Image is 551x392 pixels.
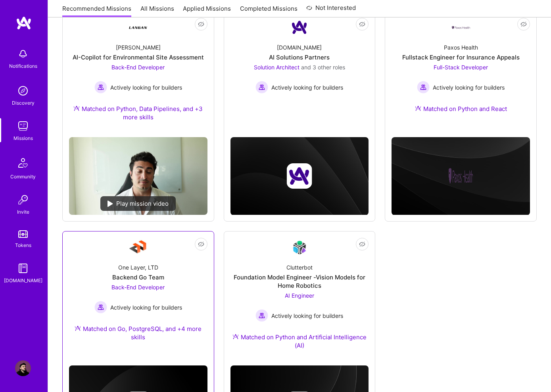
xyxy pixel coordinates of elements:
img: Ateam Purple Icon [75,325,81,331]
img: cover [392,137,530,215]
span: Back-End Developer [111,284,165,291]
div: AI Solutions Partners [269,53,330,61]
div: Tokens [15,241,31,249]
img: Company Logo [451,25,470,30]
i: icon EyeClosed [359,21,365,27]
div: Missions [13,134,33,142]
div: Matched on Python and Artificial Intelligence (AI) [230,333,369,350]
a: User Avatar [13,360,33,376]
a: Company Logo[PERSON_NAME]AI-Copilot for Environmental Site AssessmentBack-End Developer Actively ... [69,18,207,131]
div: Play mission video [100,196,176,211]
div: Matched on Go, PostgreSQL, and +4 more skills [69,325,207,341]
span: Actively looking for builders [110,83,182,92]
img: No Mission [69,137,207,215]
div: Notifications [9,62,37,70]
a: Completed Missions [240,4,298,17]
img: cover [230,137,369,215]
img: Actively looking for builders [255,309,268,322]
i: icon EyeClosed [198,241,204,247]
img: teamwork [15,118,31,134]
img: Community [13,153,33,172]
div: Matched on Python, Data Pipelines, and +3 more skills [69,105,207,121]
img: Ateam Purple Icon [232,333,239,340]
div: Fullstack Engineer for Insurance Appeals [402,53,520,61]
img: Company Logo [129,18,148,37]
span: AI Engineer [285,292,314,299]
img: Actively looking for builders [94,301,107,314]
span: Actively looking for builders [271,83,343,92]
img: Ateam Purple Icon [415,105,421,111]
span: Full-Stack Developer [434,64,488,71]
img: Invite [15,192,31,208]
a: Recommended Missions [62,4,131,17]
div: [DOMAIN_NAME] [277,43,322,52]
a: Applied Missions [183,4,231,17]
img: logo [16,16,32,30]
i: icon EyeClosed [520,21,527,27]
img: User Avatar [15,360,31,376]
div: [PERSON_NAME] [116,43,161,52]
img: discovery [15,83,31,99]
div: Backend Go Team [112,273,164,281]
img: Ateam Purple Icon [73,105,80,111]
div: AI-Copilot for Environmental Site Assessment [73,53,204,61]
a: Company LogoClutterbotFoundation Model Engineer -Vision Models for Home RoboticsAI Engineer Activ... [230,238,369,359]
div: Invite [17,208,29,216]
img: Company Logo [129,238,148,257]
img: Actively looking for builders [94,81,107,94]
img: Company logo [287,163,312,189]
div: [DOMAIN_NAME] [4,276,42,285]
img: Actively looking for builders [417,81,430,94]
img: Actively looking for builders [255,81,268,94]
img: Company Logo [290,238,309,257]
div: Matched on Python and React [415,105,507,113]
img: Company logo [448,163,474,189]
span: Solution Architect [254,64,299,71]
img: play [108,201,113,207]
i: icon EyeClosed [359,241,365,247]
span: Back-End Developer [111,64,165,71]
div: Discovery [12,99,35,107]
a: Company LogoPaxos HealthFullstack Engineer for Insurance AppealsFull-Stack Developer Actively loo... [392,18,530,122]
div: Clutterbot [286,263,313,272]
a: All Missions [140,4,174,17]
img: bell [15,46,31,62]
span: Actively looking for builders [110,303,182,312]
div: Community [10,172,36,181]
a: Company Logo[DOMAIN_NAME]AI Solutions PartnersSolution Architect and 3 other rolesActively lookin... [230,18,369,113]
img: Company Logo [290,18,309,37]
div: Paxos Health [444,43,478,52]
img: tokens [18,230,28,238]
a: Company LogoOne Layer, LTDBackend Go TeamBack-End Developer Actively looking for buildersActively... [69,238,207,351]
span: Actively looking for builders [433,83,505,92]
span: Actively looking for builders [271,312,343,320]
div: Foundation Model Engineer -Vision Models for Home Robotics [230,273,369,290]
div: One Layer, LTD [118,263,158,272]
span: and 3 other roles [301,64,345,71]
i: icon EyeClosed [198,21,204,27]
a: Not Interested [306,3,356,17]
img: guide book [15,260,31,276]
